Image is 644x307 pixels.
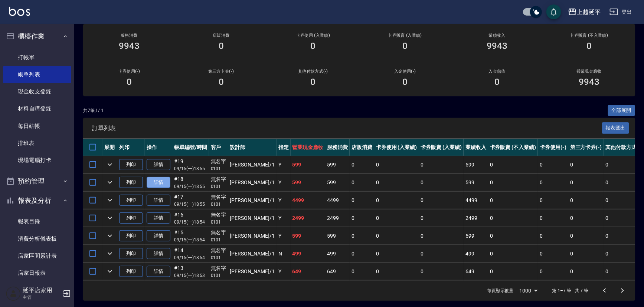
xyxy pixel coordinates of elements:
[419,209,464,227] td: 0
[3,118,71,135] a: 每日結帳
[464,245,488,263] td: 499
[211,193,226,201] div: 無名字
[419,263,464,280] td: 0
[147,266,170,277] a: 詳情
[538,263,568,280] td: 0
[291,174,326,191] td: 599
[174,272,207,279] p: 09/15 (一) 18:53
[565,4,604,20] button: 上越延平
[3,49,71,66] a: 打帳單
[277,245,291,263] td: N
[172,227,209,245] td: #15
[464,139,488,156] th: 業績收入
[568,263,604,280] td: 0
[211,175,226,183] div: 無名字
[3,264,71,281] a: 店家日報表
[102,139,117,156] th: 展開
[172,209,209,227] td: #16
[538,227,568,245] td: 0
[117,139,145,156] th: 列印
[488,139,538,156] th: 卡券販賣 (不入業績)
[174,165,207,172] p: 09/15 (一) 18:55
[211,165,226,172] p: 0101
[291,245,326,263] td: 499
[147,248,170,260] a: 詳情
[119,230,143,242] button: 列印
[350,227,374,245] td: 0
[488,156,538,174] td: 0
[538,174,568,191] td: 0
[538,209,568,227] td: 0
[277,227,291,245] td: Y
[277,192,291,209] td: Y
[211,247,226,254] div: 無名字
[577,7,601,17] div: 上越延平
[568,209,604,227] td: 0
[552,33,626,38] h2: 卡券販賣 (不入業績)
[119,159,143,171] button: 列印
[3,152,71,169] a: 現場電腦打卡
[608,105,635,116] button: 全部展開
[488,192,538,209] td: 0
[104,266,115,277] button: expand row
[211,237,226,243] p: 0101
[228,174,277,191] td: [PERSON_NAME] /1
[568,192,604,209] td: 0
[147,177,170,188] a: 詳情
[350,263,374,280] td: 0
[3,100,71,117] a: 材料自購登錄
[568,156,604,174] td: 0
[104,212,115,224] button: expand row
[277,156,291,174] td: Y
[350,139,374,156] th: 店販消費
[325,139,350,156] th: 服務消費
[147,195,170,206] a: 詳情
[419,227,464,245] td: 0
[228,227,277,245] td: [PERSON_NAME] /1
[119,248,143,260] button: 列印
[291,263,326,280] td: 649
[291,139,326,156] th: 營業現金應收
[568,227,604,245] td: 0
[104,177,115,188] button: expand row
[488,227,538,245] td: 0
[23,294,61,301] p: 主管
[104,195,115,206] button: expand row
[325,245,350,263] td: 499
[174,254,207,261] p: 09/15 (一) 18:54
[3,191,71,210] button: 報表及分析
[92,125,602,132] span: 訂單列表
[487,287,514,294] p: 每頁顯示數量
[325,156,350,174] td: 599
[402,41,408,51] h3: 0
[277,174,291,191] td: Y
[586,41,592,51] h3: 0
[174,237,207,243] p: 09/15 (一) 18:54
[145,139,172,156] th: 操作
[277,263,291,280] td: Y
[368,33,442,38] h2: 卡券販賣 (入業績)
[374,263,419,280] td: 0
[374,227,419,245] td: 0
[147,159,170,171] a: 詳情
[538,139,568,156] th: 卡券使用(-)
[325,209,350,227] td: 2499
[228,245,277,263] td: [PERSON_NAME] /1
[127,77,132,87] h3: 0
[3,230,71,247] a: 消費分析儀表板
[374,209,419,227] td: 0
[277,209,291,227] td: Y
[172,263,209,280] td: #13
[184,69,258,74] h2: 第三方卡券(-)
[464,227,488,245] td: 599
[119,195,143,206] button: 列印
[211,264,226,272] div: 無名字
[172,174,209,191] td: #18
[219,77,224,87] h3: 0
[607,5,635,19] button: 登出
[325,192,350,209] td: 4499
[3,247,71,264] a: 店家區間累計表
[291,156,326,174] td: 599
[419,139,464,156] th: 卡券販賣 (入業績)
[464,174,488,191] td: 599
